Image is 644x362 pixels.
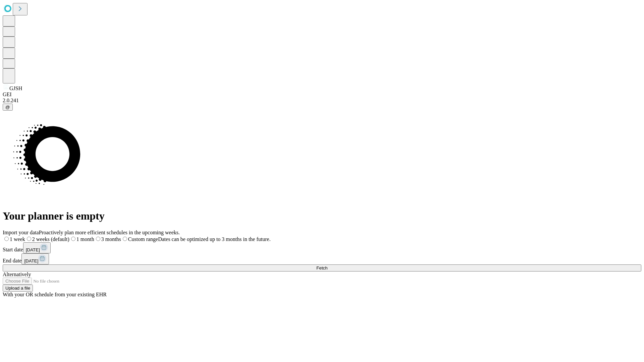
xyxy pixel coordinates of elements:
input: 2 weeks (default) [27,237,31,241]
span: Import your data [3,230,39,235]
span: @ [5,105,10,110]
button: Fetch [3,264,641,271]
span: 1 month [76,236,94,242]
span: Alternatively [3,271,31,277]
input: 1 week [4,237,9,241]
span: Proactively plan more efficient schedules in the upcoming weeks. [39,230,180,235]
input: Custom rangeDates can be optimized up to 3 months in the future. [123,237,127,241]
button: @ [3,104,13,111]
span: Dates can be optimized up to 3 months in the future. [158,236,270,242]
div: GEI [3,92,641,98]
input: 3 months [96,237,100,241]
span: [DATE] [24,258,38,263]
span: 1 week [10,236,25,242]
span: [DATE] [26,247,40,252]
div: End date [3,253,641,264]
span: With your OR schedule from your existing EHR [3,292,107,297]
button: [DATE] [23,242,51,253]
div: 2.0.241 [3,98,641,104]
button: Upload a file [3,285,33,292]
span: 3 months [101,236,121,242]
span: Custom range [128,236,158,242]
div: Start date [3,242,641,253]
span: 2 weeks (default) [32,236,69,242]
input: 1 month [71,237,75,241]
span: GJSH [9,85,22,91]
button: [DATE] [21,253,49,264]
h1: Your planner is empty [3,210,641,222]
span: Fetch [316,265,327,270]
